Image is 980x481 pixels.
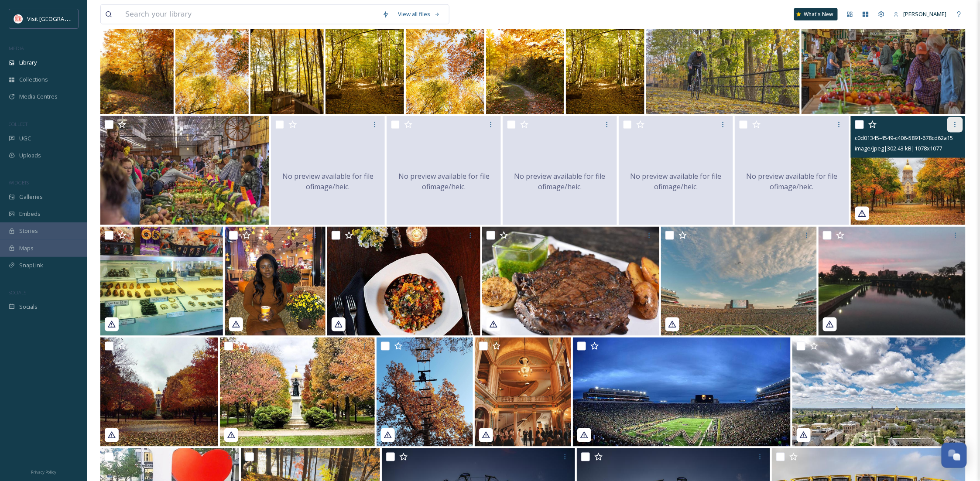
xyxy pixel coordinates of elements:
span: UGC [19,134,31,143]
span: c0d01345-4549-c406-5891-678cd62a15a2.jpg [855,133,969,142]
img: vsbm-stackedMISH_CMYKlogo2017.jpg [14,14,23,23]
img: 924cb9eb-c0d2-3062-e5d9-a721a876dfa7.jpg [100,227,223,336]
img: 3ea6c968-f1a0-30e9-4d0f-79301056eb4c.jpg [377,338,473,447]
span: Visit [GEOGRAPHIC_DATA] [27,14,95,23]
img: 7bfc86c7-86bd-bc3e-a578-8aa42424200e.jpg [819,227,965,336]
span: Embeds [19,210,41,218]
span: Media Centres [19,92,58,101]
span: image/jpeg | 302.43 kB | 1078 x 1077 [855,144,942,152]
span: Stories [19,227,38,235]
span: Uploads [19,151,41,160]
img: c0d01345-4549-c406-5891-678cd62a15a2.jpg [851,116,965,225]
span: MEDIA [9,45,24,51]
a: [PERSON_NAME] [889,6,951,23]
a: What's New [794,8,838,20]
span: [PERSON_NAME] [904,10,947,18]
span: Privacy Policy [31,469,56,475]
img: ae3fd620-8f15-4c26-bf0b-9354668c59f9.jpg [100,338,218,447]
img: MA4A1998-2.jpg [486,5,565,114]
img: da47ad7d-fc29-be76-79f4-be1e00e08115.jpg [573,338,791,447]
img: fallFmMrkt_979-Visit%20South%20Bend%20Mishawaka.JPG [802,5,966,114]
img: MA4A1991.jpg [100,5,174,114]
span: Socials [19,303,38,311]
img: 984a7fc0-a30a-7a50-e17d-224f60e4bbf0.jpg [225,227,326,336]
img: 5ae939ed-97d6-c97e-3109-64499c6b976c.jpg [661,227,817,336]
img: 628d01d1-9972-c0d1-3b6d-0e01f2f97ab1.jpg [482,227,659,336]
span: Collections [19,75,48,84]
input: Search your library [121,5,378,24]
img: MA4A2011-2.jpg [406,5,484,114]
img: MA4A2011.jpg [175,5,249,114]
img: MA4A1938-3.jpg [566,5,644,114]
img: ab2091c7-2881-8f38-6ae5-72e0f832378d.jpg [792,338,965,447]
span: No preview available for file of image/heic . [387,171,501,192]
span: SOCIALS [9,289,26,296]
span: No preview available for file of image/heic . [619,171,733,192]
img: 9fc5f0c7-c549-a569-09f9-598e3c7cec4f.jpg [220,338,375,447]
img: MW2_9062_1-Visit%20South%20Bend%20Mishawaka.JPG [646,5,799,114]
span: WIDGETS [9,179,29,186]
a: Privacy Policy [31,466,56,477]
span: Galleries [19,193,43,201]
img: MA4A2007.jpg [250,5,324,114]
span: COLLECT [9,121,27,127]
button: Open Chat [942,443,967,468]
span: No preview available for file of image/heic . [735,171,849,192]
img: 835ae5af-eaae-f43a-bdab-a9003b15d004.jpg [327,227,480,336]
img: MA4A1938-2.jpg [326,5,404,114]
span: Maps [19,244,34,252]
img: d1182b74-14d9-2b84-46fd-c7a85d6afb54.jpg [475,338,571,447]
span: No preview available for file of image/heic . [271,171,385,192]
a: View all files [394,6,445,23]
span: Library [19,58,37,67]
span: SnapLink [19,261,43,269]
span: No preview available for file of image/heic . [503,171,617,192]
img: fallFmMrkt_963-Visit%20South%20Bend%20Mishawaka.JPG [100,116,269,225]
